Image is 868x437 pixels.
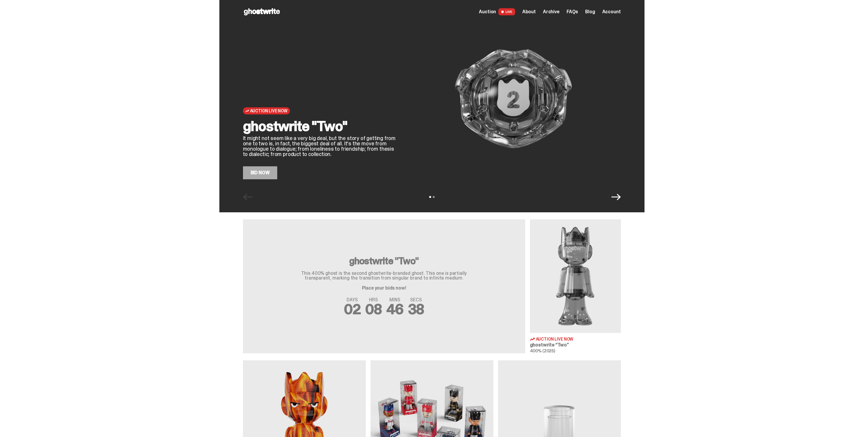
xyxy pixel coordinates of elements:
[536,337,574,341] span: Auction Live Now
[386,300,403,318] span: 46
[290,271,479,280] p: This 400% ghost is the second ghostwrite-branded ghost. This one is partially transparent, markin...
[585,9,595,14] a: Blog
[530,348,555,354] span: 400% (2025)
[386,298,403,302] span: MINS
[498,8,515,15] span: LIVE
[611,192,621,202] button: Next
[243,136,397,157] p: It might not seem like a very big deal, but the story of getting from one to two is, in fact, the...
[479,9,496,14] span: Auction
[429,196,431,198] button: View slide 1
[543,9,559,14] a: Archive
[530,343,621,347] h3: ghostwrite “Two”
[408,300,424,318] span: 38
[530,219,621,353] a: Two Auction Live Now
[530,219,621,333] img: Two
[243,119,397,133] h2: ghostwrite "Two"
[522,9,536,14] a: About
[365,298,382,302] span: HRS
[250,109,288,113] span: Auction Live Now
[433,196,435,198] button: View slide 2
[408,298,424,302] span: SECS
[479,8,515,15] a: Auction LIVE
[290,256,479,266] h3: ghostwrite "Two"
[602,9,621,14] a: Account
[344,300,361,318] span: 02
[406,18,621,179] img: ghostwrite "Two"
[567,9,578,14] a: FAQs
[344,298,361,302] span: DAYS
[365,300,382,318] span: 08
[290,286,479,290] p: Place your bids now!
[243,166,278,179] a: Bid Now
